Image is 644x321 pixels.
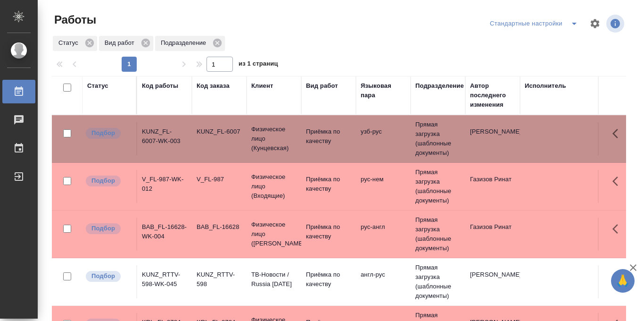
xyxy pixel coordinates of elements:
[155,36,225,51] div: Подразделение
[465,170,520,203] td: Газизов Ринат
[465,218,520,251] td: Газизов Ринат
[137,122,192,155] td: KUNZ_FL-6007-WK-003
[197,175,242,184] div: V_FL-987
[142,81,178,91] div: Код работы
[470,81,515,110] div: Автор последнего изменения
[87,81,108,91] div: Статус
[137,265,192,298] td: KUNZ_RTTV-598-WK-045
[361,81,406,100] div: Языковая пара
[91,128,115,138] p: Подбор
[105,38,138,48] p: Вид работ
[197,81,230,91] div: Код заказа
[584,12,606,35] span: Настроить таблицу
[356,170,411,203] td: рус-нем
[411,115,465,162] td: Прямая загрузка (шаблонные документы)
[607,218,629,240] button: Здесь прячутся важные кнопки
[411,258,465,305] td: Прямая загрузка (шаблонные документы)
[487,16,584,31] div: split button
[197,127,242,136] div: KUNZ_FL-6007
[306,127,351,146] p: Приёмка по качеству
[53,36,97,51] div: Статус
[306,222,351,241] p: Приёмка по качеству
[615,271,631,291] span: 🙏
[611,269,635,293] button: 🙏
[251,125,297,153] p: Физическое лицо (Кунцевская)
[607,265,629,288] button: Здесь прячутся важные кнопки
[85,175,132,187] div: Можно подбирать исполнителей
[91,176,115,186] p: Подбор
[197,270,242,289] div: KUNZ_RTTV-598
[85,270,132,283] div: Можно подбирать исполнителей
[356,265,411,298] td: англ-рус
[251,270,297,289] p: ТВ-Новости / Russia [DATE]
[251,172,297,201] p: Физическое лицо (Входящие)
[411,163,465,210] td: Прямая загрузка (шаблонные документы)
[85,222,132,235] div: Можно подбирать исполнителей
[465,265,520,298] td: [PERSON_NAME]
[607,122,629,145] button: Здесь прячутся важные кнопки
[91,224,115,233] p: Подбор
[607,170,629,193] button: Здесь прячутся важные кнопки
[91,271,115,281] p: Подбор
[239,58,278,72] span: из 1 страниц
[58,38,82,48] p: Статус
[356,122,411,155] td: узб-рус
[306,81,338,91] div: Вид работ
[99,36,153,51] div: Вид работ
[251,81,273,91] div: Клиент
[85,127,132,140] div: Можно подбирать исполнителей
[606,15,626,33] span: Посмотреть информацию
[415,81,464,91] div: Подразделение
[306,270,351,289] p: Приёмка по качеству
[197,222,242,232] div: BAB_FL-16628
[52,12,96,27] span: Работы
[411,211,465,258] td: Прямая загрузка (шаблонные документы)
[465,122,520,155] td: [PERSON_NAME]
[306,175,351,194] p: Приёмка по качеству
[161,38,209,48] p: Подразделение
[137,218,192,251] td: BAB_FL-16628-WK-004
[356,218,411,251] td: рус-англ
[525,81,566,91] div: Исполнитель
[251,220,297,248] p: Физическое лицо ([PERSON_NAME])
[137,170,192,203] td: V_FL-987-WK-012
